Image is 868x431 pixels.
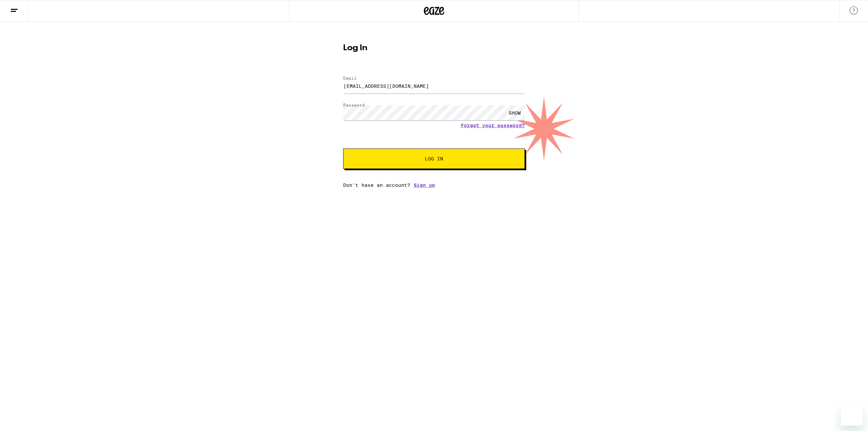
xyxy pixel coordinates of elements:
[841,404,863,426] iframe: Button to launch messaging window
[343,182,525,188] div: Don't have an account?
[425,156,443,161] span: Log In
[343,76,357,80] label: Email
[461,123,525,128] a: Forgot your password?
[343,149,525,169] button: Log In
[343,103,365,107] label: Password
[343,44,525,52] h1: Log In
[414,182,435,188] a: Sign up
[505,105,525,120] div: SHOW
[343,78,525,94] input: Email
